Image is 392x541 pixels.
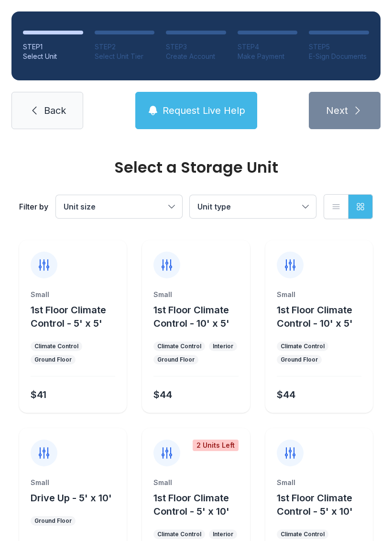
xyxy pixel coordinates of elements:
div: Ground Floor [34,356,72,364]
button: 1st Floor Climate Control - 10' x 5' [277,303,369,330]
span: Back [44,104,66,117]
div: Climate Control [281,530,325,538]
button: 1st Floor Climate Control - 10' x 5' [153,303,246,330]
span: Unit size [64,202,96,211]
div: STEP 4 [238,42,298,52]
div: Select Unit Tier [95,52,155,61]
div: Interior [213,342,233,350]
div: Select Unit [23,52,83,61]
button: 1st Floor Climate Control - 5' x 10' [153,491,246,518]
span: Request Live Help [163,104,245,117]
div: Make Payment [238,52,298,61]
div: Interior [213,530,233,538]
span: 1st Floor Climate Control - 10' x 5' [277,304,353,329]
button: Drive Up - 5' x 10' [31,491,112,505]
div: $41 [31,388,46,401]
div: $44 [153,388,172,401]
div: Small [277,290,361,299]
div: Select a Storage Unit [19,160,373,175]
div: Small [31,478,115,487]
div: STEP 3 [166,42,226,52]
span: Unit type [197,202,231,211]
div: STEP 2 [95,42,155,52]
div: E-Sign Documents [309,52,369,61]
div: Climate Control [34,342,78,350]
button: Unit size [56,195,182,218]
button: Unit type [190,195,316,218]
button: 1st Floor Climate Control - 5' x 10' [277,491,369,518]
div: Small [153,478,238,487]
div: Climate Control [157,530,201,538]
div: Small [31,290,115,299]
div: Ground Floor [34,517,72,525]
div: Ground Floor [281,356,318,364]
div: Climate Control [157,342,201,350]
div: Small [277,478,361,487]
span: 1st Floor Climate Control - 5' x 10' [153,492,229,517]
span: 1st Floor Climate Control - 5' x 5' [31,304,106,329]
div: Filter by [19,201,48,212]
div: Create Account [166,52,226,61]
div: Climate Control [281,342,325,350]
span: 1st Floor Climate Control - 5' x 10' [277,492,353,517]
div: 2 Units Left [193,440,239,451]
div: STEP 1 [23,42,83,52]
span: Drive Up - 5' x 10' [31,492,112,504]
div: $44 [277,388,295,401]
button: 1st Floor Climate Control - 5' x 5' [31,303,123,330]
span: Next [326,104,348,117]
div: STEP 5 [309,42,369,52]
div: Small [153,290,238,299]
div: Ground Floor [157,356,195,364]
span: 1st Floor Climate Control - 10' x 5' [153,304,229,329]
